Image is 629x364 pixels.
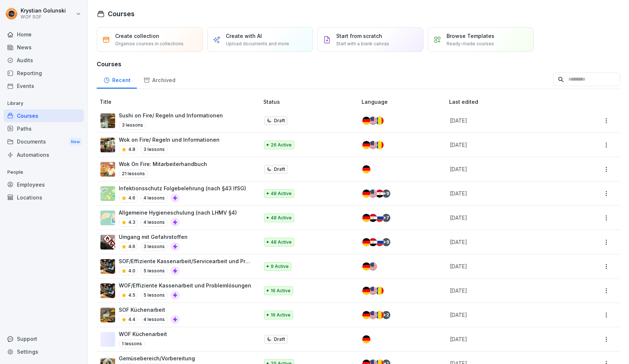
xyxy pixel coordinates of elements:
[376,287,384,295] img: ro.svg
[128,268,135,274] p: 4.0
[128,146,135,153] p: 4.8
[450,165,568,173] p: [DATE]
[369,141,377,149] img: us.svg
[4,122,84,135] a: Paths
[447,32,494,40] p: Browse Templates
[119,112,223,119] p: Sushi on Fire/ Regeln und Informationen
[450,287,568,294] p: [DATE]
[271,239,292,245] p: 48 Active
[369,262,377,271] img: us.svg
[450,262,568,270] p: [DATE]
[119,233,188,241] p: Umgang mit Gefahrstoffen
[382,311,390,319] div: + 2
[362,238,370,246] img: de.svg
[376,117,384,125] img: ro.svg
[115,32,159,40] p: Create collection
[450,214,568,222] p: [DATE]
[128,219,135,226] p: 4.3
[141,266,168,275] p: 5 lessons
[141,315,168,324] p: 4 lessons
[336,40,389,47] p: Start with a blank canvas
[21,14,66,20] p: WOF SOF
[376,141,384,149] img: ro.svg
[226,40,289,47] p: Upload documents and more
[97,70,137,89] a: Recent
[4,135,84,149] div: Documents
[100,113,115,128] img: nsy3j7j0359sgxoxlx1dqr88.png
[141,291,168,300] p: 5 lessons
[4,345,84,358] a: Settings
[271,287,291,294] p: 16 Active
[4,41,84,54] a: News
[4,109,84,122] a: Courses
[362,335,370,343] img: de.svg
[376,190,384,198] img: eg.svg
[376,238,384,246] img: ru.svg
[141,218,168,227] p: 4 lessons
[4,191,84,204] div: Locations
[100,138,115,152] img: lr4cevy699ul5vij1e34igg4.png
[119,282,251,289] p: WOF/Effiziente Kassenarbeit und Problemlösungen
[119,354,195,362] p: Gemüsebereich/Vorbereitung
[382,214,390,222] div: + 7
[271,142,292,148] p: 26 Active
[119,306,180,314] p: SOF Küchenarbeit
[362,165,370,173] img: de.svg
[4,148,84,161] a: Automations
[274,117,285,124] p: Draft
[128,195,135,201] p: 4.6
[271,215,292,221] p: 48 Active
[382,190,390,198] div: + 9
[100,283,115,298] img: hylcge7l2zcqk2935eqvc2vv.png
[274,166,285,173] p: Draft
[128,292,135,298] p: 4.5
[141,194,168,202] p: 4 lessons
[21,8,66,14] p: Krystian Golunski
[119,184,246,192] p: Infektionsschutz Folgebelehrung (nach §43 IfSG)
[4,332,84,345] div: Support
[119,209,237,216] p: Allgemeine Hygieneschulung (nach LHMV §4)
[119,257,252,265] p: SOF/Effiziente Kassenarbeit/Servicearbeit und Problemlösungen
[141,145,168,154] p: 3 lessons
[119,169,148,178] p: 21 lessons
[69,138,82,146] div: New
[369,287,377,295] img: us.svg
[263,98,359,106] p: Status
[447,40,494,47] p: Ready-made courses
[274,336,285,343] p: Draft
[4,79,84,92] a: Events
[362,141,370,149] img: de.svg
[369,190,377,198] img: us.svg
[119,330,167,338] p: WOF Küchenarbeit
[450,335,568,343] p: [DATE]
[4,67,84,79] a: Reporting
[450,117,568,124] p: [DATE]
[4,28,84,41] a: Home
[362,214,370,222] img: de.svg
[100,162,115,177] img: frwdqtg89sszz569zmpf8cpg.png
[137,70,182,89] a: Archived
[226,32,262,40] p: Create with AI
[271,190,292,197] p: 48 Active
[271,263,289,270] p: 9 Active
[119,136,220,144] p: Wok on Fire/ Regeln und Informationen
[369,238,377,246] img: eg.svg
[4,98,84,109] p: Library
[100,98,260,106] p: Title
[362,262,370,271] img: de.svg
[100,211,115,225] img: gxsnf7ygjsfsmxd96jxi4ufn.png
[450,311,568,319] p: [DATE]
[362,117,370,125] img: de.svg
[4,178,84,191] div: Employees
[108,9,135,19] h1: Courses
[119,160,207,168] p: Wok On Fire: Mitarbeiterhandbuch
[100,308,115,322] img: tqwtw9r94l6pcd0yz7rr6nlj.png
[450,141,568,149] p: [DATE]
[115,40,184,47] p: Organise courses in collections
